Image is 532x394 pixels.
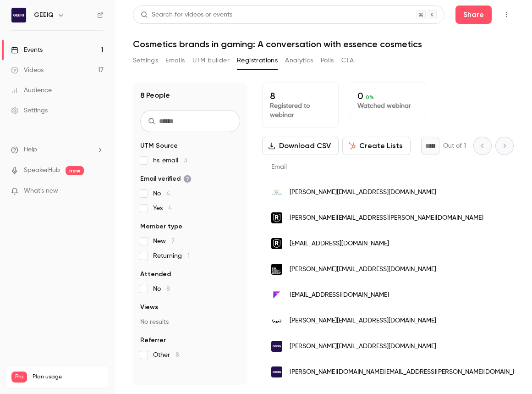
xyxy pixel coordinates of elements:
div: Events [11,45,43,55]
p: 0 [357,90,418,101]
span: 3 [184,157,187,164]
span: Attended [140,270,171,279]
li: help-dropdown-opener [11,145,104,155]
span: New [153,237,175,246]
button: Create Lists [342,137,411,155]
img: rivalx.com [271,212,282,223]
span: 0 % [366,94,374,100]
div: Videos [11,66,44,75]
p: Registered to webinar [270,101,331,120]
span: Plan usage [33,373,103,381]
span: [PERSON_NAME][EMAIL_ADDRESS][DOMAIN_NAME] [290,316,436,326]
span: Returning [153,251,190,261]
button: Registrations [237,53,278,68]
span: [PERSON_NAME][EMAIL_ADDRESS][DOMAIN_NAME] [290,342,436,351]
p: 8 [270,90,331,101]
section: facet-groups [140,141,240,360]
span: 1 [187,253,190,259]
button: Download CSV [262,137,339,155]
span: Email [271,164,287,170]
div: Search for videos or events [141,10,232,20]
span: UTM Source [140,141,178,150]
h6: GEEIQ [34,11,54,20]
div: Audience [11,86,52,95]
button: Analytics [285,53,313,68]
img: seantaylor.work [271,316,282,326]
button: Settings [133,53,158,68]
span: [PERSON_NAME][EMAIL_ADDRESS][PERSON_NAME][DOMAIN_NAME] [290,213,483,223]
span: new [66,166,84,175]
span: Yes [153,204,172,213]
button: Share [455,6,492,24]
p: Out of 1 [443,141,466,150]
button: Emails [165,53,185,68]
h1: Cosmetics brands in gaming: A conversation with essence cosmetics [133,39,514,50]
img: efg.gg [271,264,282,275]
span: Help [24,145,37,155]
span: Member type [140,222,182,231]
img: geeiq.com [271,366,282,377]
img: GEEIQ [11,8,26,22]
img: levelupdigital.nl [271,187,282,198]
span: Pro [11,372,27,383]
span: 4 [166,190,170,197]
span: [PERSON_NAME][EMAIL_ADDRESS][DOMAIN_NAME] [290,265,436,274]
span: 4 [168,205,172,211]
span: 8 [176,352,179,358]
a: SpeakerHub [24,166,60,175]
div: Settings [11,106,48,115]
button: UTM builder [192,53,230,68]
img: fleepas.com [271,289,282,300]
span: [PERSON_NAME][EMAIL_ADDRESS][DOMAIN_NAME] [290,188,436,197]
span: [PERSON_NAME][DOMAIN_NAME][EMAIL_ADDRESS][PERSON_NAME][DOMAIN_NAME] [290,367,531,377]
span: [EMAIL_ADDRESS][DOMAIN_NAME] [290,239,389,249]
img: geeiq.com [271,341,282,352]
span: 7 [171,238,175,244]
span: No [153,189,170,198]
span: 8 [166,286,170,292]
span: Referrer [140,336,166,345]
iframe: Noticeable Trigger [93,187,104,195]
p: Watched webinar [357,101,418,111]
span: No [153,284,170,294]
h1: 8 People [140,90,170,101]
button: CTA [341,53,354,68]
p: No results [140,317,240,327]
img: rivalx.com [271,238,282,249]
button: Polls [321,53,334,68]
span: Other [153,350,179,360]
span: What's new [24,186,58,196]
span: hs_email [153,156,187,165]
span: Views [140,303,158,312]
span: [EMAIL_ADDRESS][DOMAIN_NAME] [290,290,389,300]
span: Email verified [140,174,192,183]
